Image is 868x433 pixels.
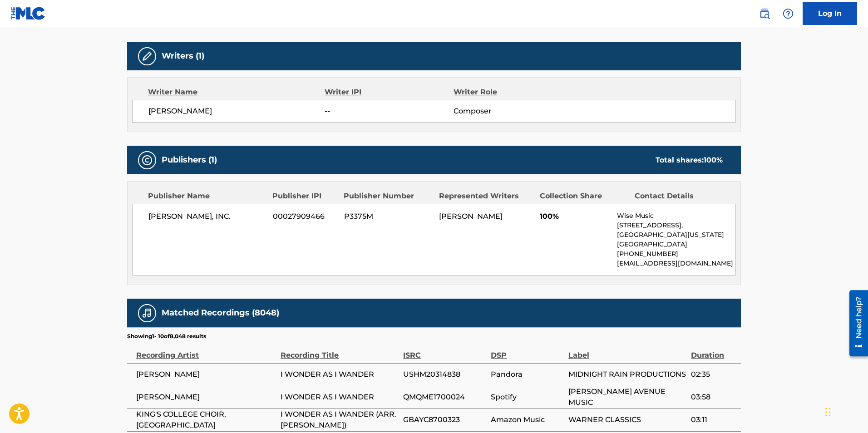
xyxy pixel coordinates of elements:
img: search [759,8,770,19]
a: Public Search [755,5,774,23]
div: Recording Title [281,340,399,361]
span: 100 % [704,156,723,164]
span: KING'S COLLEGE CHOIR, [GEOGRAPHIC_DATA] [136,409,276,431]
iframe: Resource Center [843,286,868,361]
h5: Writers (1) [162,51,204,61]
a: Log In [803,2,857,25]
span: Composer [454,106,571,117]
span: Amazon Music [491,414,564,425]
div: DSP [491,340,564,361]
div: Publisher Name [148,191,266,202]
span: [PERSON_NAME] AVENUE MUSIC [568,386,686,408]
img: Publishers [142,155,153,166]
div: Writer Role [454,87,571,98]
span: 02:35 [691,369,736,380]
div: Label [568,340,686,361]
p: [EMAIL_ADDRESS][DOMAIN_NAME] [617,259,735,268]
p: [GEOGRAPHIC_DATA][US_STATE] [617,230,735,240]
p: Showing 1 - 10 of 8,048 results [127,332,206,340]
img: Matched Recordings [142,308,153,319]
span: USHM20314838 [403,369,486,380]
p: [STREET_ADDRESS], [617,221,735,230]
span: [PERSON_NAME] [136,369,276,380]
span: 100% [540,211,610,222]
div: Represented Writers [439,191,533,202]
div: Collection Share [540,191,628,202]
span: 03:58 [691,392,736,403]
div: Writer Name [148,87,325,98]
span: 03:11 [691,414,736,425]
span: 00027909466 [273,211,337,222]
h5: Publishers (1) [162,155,217,165]
span: GBAYC8700323 [403,414,486,425]
span: [PERSON_NAME], INC. [148,211,266,222]
span: WARNER CLASSICS [568,414,686,425]
p: [PHONE_NUMBER] [617,249,735,259]
div: Total shares: [656,155,723,166]
div: Publisher Number [344,191,432,202]
p: Wise Music [617,211,735,221]
span: [PERSON_NAME] [136,392,276,403]
img: Writers [142,51,153,62]
div: Publisher IPI [272,191,337,202]
span: Spotify [491,392,564,403]
p: [GEOGRAPHIC_DATA] [617,240,735,249]
span: I WONDER AS I WANDER [281,369,399,380]
img: help [783,8,794,19]
div: Drag [825,399,831,426]
div: Help [779,5,797,23]
span: Pandora [491,369,564,380]
span: I WONDER AS I WANDER [281,392,399,403]
span: MIDNIGHT RAIN PRODUCTIONS [568,369,686,380]
span: [PERSON_NAME] [148,106,325,117]
span: P3375M [344,211,432,222]
div: ISRC [403,340,486,361]
div: Contact Details [635,191,723,202]
span: I WONDER AS I WANDER (ARR. [PERSON_NAME]) [281,409,399,431]
span: QMQME1700024 [403,392,486,403]
h5: Matched Recordings (8048) [162,308,279,318]
span: -- [325,106,454,117]
span: [PERSON_NAME] [439,212,503,221]
div: Recording Artist [136,340,276,361]
iframe: Chat Widget [823,389,868,433]
img: MLC Logo [11,7,46,20]
div: Duration [691,340,736,361]
div: Writer IPI [325,87,454,98]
